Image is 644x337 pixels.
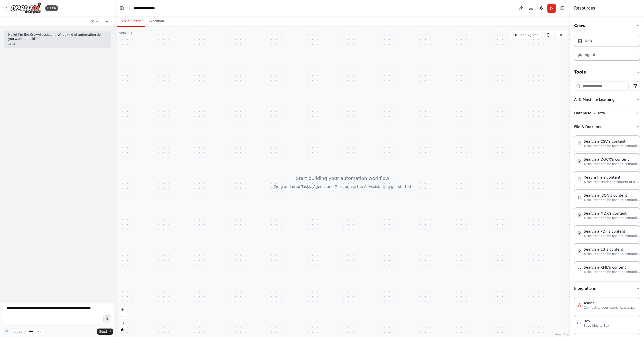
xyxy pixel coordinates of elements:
div: React Flow controls [119,306,126,333]
img: Asana [577,303,582,307]
span: Improve [10,330,22,334]
div: Search a MDX's content [584,211,640,216]
button: Start a new chat [103,19,111,25]
div: Agent [585,52,595,57]
button: Hide Agents [510,31,541,39]
button: Improve [2,328,24,335]
p: A tool that can be used to semantic search a query from a MDX's content. [584,216,640,220]
p: Hello! I'm the CrewAI assistant. What kind of automation do you want to build? [8,33,107,41]
img: JSONSearchTool [577,195,582,199]
p: A tool that reads the content of a file. To use this tool, provide a 'file_path' parameter with t... [584,180,640,184]
h4: Resources [574,5,595,11]
p: A tool that can be used to semantic search a query from a PDF's content. [584,234,640,238]
div: Read a file's content [584,175,640,180]
div: Version 1 [119,31,133,35]
button: Integrations [574,282,640,295]
button: Hide right sidebar [559,5,566,12]
div: Asana [584,300,640,306]
div: 13:18 [8,42,107,46]
button: Visual Editor [117,16,145,27]
div: Box [584,318,609,324]
img: DOCXSearchTool [577,159,582,163]
button: Execution [145,16,168,27]
div: Crew [574,33,640,65]
button: fit view [119,320,126,326]
p: Connect to your users’ Asana accounts [584,306,640,310]
img: Box [577,321,582,325]
button: Send [97,329,113,335]
button: AI & Machine Learning [574,93,640,106]
div: Search a txt's content [584,247,640,252]
a: React Flow attribution [555,333,569,336]
button: Crew [574,19,640,33]
div: File & Document [574,133,640,281]
p: Save files to Box [584,324,609,328]
p: A tool that can be used to semantic search a query from a DOCX's content. [584,162,640,166]
button: Tools [574,65,640,79]
img: CSVSearchTool [577,141,582,145]
button: toggle interactivity [119,326,126,333]
button: zoom in [119,306,126,313]
p: A tool that can be used to semantic search a query from a JSON's content. [584,198,640,202]
span: Send [99,330,107,334]
img: PDFSearchTool [577,231,582,235]
p: A tool that can be used to semantic search a query from a CSV's content. [584,144,640,148]
div: BETA [45,5,58,11]
div: Search a CSV's content [584,139,640,144]
div: Search a PDF's content [584,229,640,234]
img: Logo [10,2,41,14]
button: Switch to previous chat [88,19,101,25]
img: MDXSearchTool [577,213,582,217]
img: XMLSearchTool [577,267,582,271]
button: Hide left sidebar [118,5,125,12]
div: Search a DOCX's content [584,157,640,162]
button: zoom out [119,313,126,320]
button: Database & Data [574,106,640,120]
img: TXTSearchTool [577,249,582,253]
span: Hide Agents [519,33,538,37]
p: A tool that can be used to semantic search a query from a XML's content. [584,270,640,274]
div: Search a JSON's content [584,193,640,198]
button: File & Document [574,120,640,133]
img: FileReadTool [577,177,582,181]
nav: breadcrumb [134,6,155,11]
div: Task [585,38,592,43]
div: Search a XML's content [584,265,640,270]
p: A tool that can be used to semantic search a query from a txt's content. [584,252,640,256]
button: Click to speak your automation idea [103,315,111,323]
